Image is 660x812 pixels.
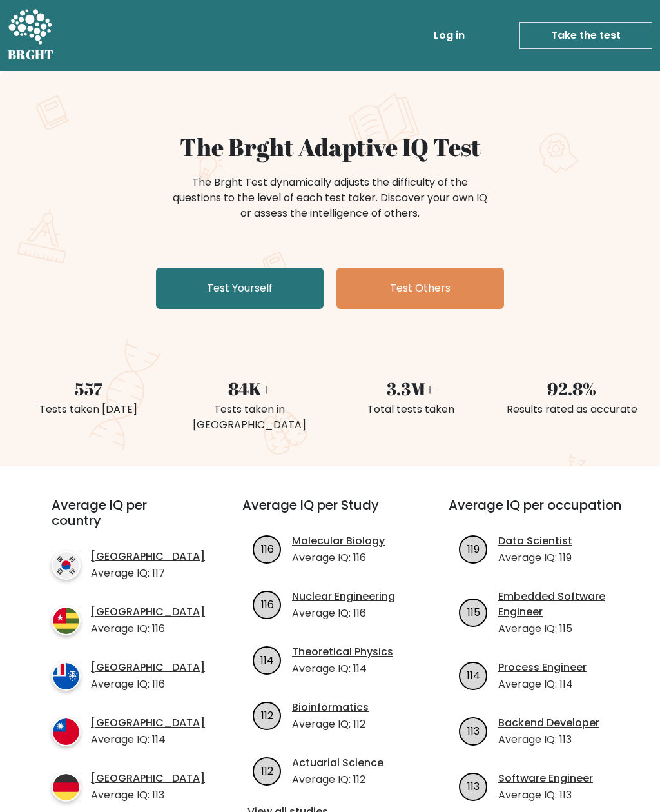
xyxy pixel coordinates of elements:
img: country [52,606,81,635]
text: 116 [260,597,273,612]
text: 113 [467,779,480,794]
a: [GEOGRAPHIC_DATA] [91,715,205,731]
div: 3.3M+ [338,376,483,402]
img: country [52,773,81,802]
p: Average IQ: 114 [498,677,587,692]
h3: Average IQ per country [52,497,196,544]
div: 557 [15,376,161,402]
text: 114 [260,653,274,668]
p: Average IQ: 113 [498,732,599,748]
div: The Brght Test dynamically adjusts the difficulty of the questions to the level of each test take... [169,175,491,221]
p: Average IQ: 117 [91,566,205,581]
h1: The Brght Adaptive IQ Test [15,133,645,162]
p: Average IQ: 113 [91,787,205,803]
div: Tests taken in [GEOGRAPHIC_DATA] [177,402,322,433]
a: BRGHT [8,5,54,66]
a: Nuclear Engineering [292,589,395,604]
p: Average IQ: 116 [91,677,205,692]
a: Embedded Software Engineer [498,589,624,620]
p: Average IQ: 116 [91,621,205,637]
text: 119 [467,542,480,557]
a: Actuarial Science [292,755,383,771]
p: Average IQ: 119 [498,550,572,566]
a: Test Yourself [156,268,324,309]
h5: BRGHT [8,47,54,63]
a: Molecular Biology [292,533,385,549]
p: Average IQ: 112 [292,772,383,787]
div: Tests taken [DATE] [15,402,161,417]
a: Theoretical Physics [292,644,393,660]
p: Average IQ: 115 [498,621,624,637]
div: Results rated as accurate [499,402,645,417]
text: 112 [261,764,273,778]
a: [GEOGRAPHIC_DATA] [91,771,205,786]
div: Total tests taken [338,402,483,417]
a: Take the test [519,22,652,49]
img: country [52,551,81,580]
p: Average IQ: 114 [91,732,205,748]
h3: Average IQ per Study [242,497,418,528]
a: Process Engineer [498,660,587,675]
a: Log in [429,23,470,48]
p: Average IQ: 113 [498,787,593,803]
img: country [52,717,81,746]
text: 112 [261,708,273,723]
img: country [52,662,81,691]
a: Data Scientist [498,533,572,549]
a: Bioinformatics [292,700,369,715]
p: Average IQ: 116 [292,606,395,621]
a: Test Others [336,268,504,309]
div: 84K+ [177,376,322,402]
a: [GEOGRAPHIC_DATA] [91,604,205,620]
p: Average IQ: 114 [292,661,393,677]
p: Average IQ: 116 [292,550,385,566]
text: 116 [260,542,273,557]
a: [GEOGRAPHIC_DATA] [91,660,205,675]
p: Average IQ: 112 [292,717,369,732]
h3: Average IQ per occupation [449,497,624,528]
text: 114 [467,668,480,683]
a: Backend Developer [498,715,599,731]
a: [GEOGRAPHIC_DATA] [91,549,205,564]
text: 115 [467,605,480,620]
div: 92.8% [499,376,645,402]
text: 113 [467,724,480,738]
a: Software Engineer [498,771,593,786]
